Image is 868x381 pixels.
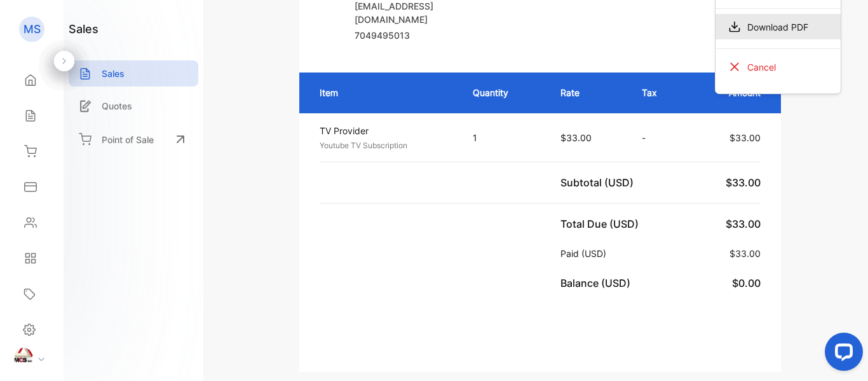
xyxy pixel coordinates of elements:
p: Item [320,86,447,99]
a: Point of Sale [69,125,198,153]
span: $33.00 [560,132,592,143]
p: Point of Sale [102,133,154,146]
p: Quotes [102,99,132,113]
div: Cancel [715,54,841,80]
p: Amount [700,86,761,99]
p: Tax [642,86,675,99]
p: Sales [102,67,125,80]
span: $33.00 [726,176,761,189]
h1: sales [69,20,98,38]
div: Download PDF [715,14,841,39]
p: - [642,131,675,144]
span: $33.00 [729,132,761,143]
a: Sales [69,60,198,87]
p: Paid (USD) [560,247,611,260]
p: MS [24,21,41,38]
p: Subtotal (USD) [560,175,639,190]
p: Balance (USD) [560,275,635,291]
a: Quotes [69,93,198,119]
p: Total Due (USD) [560,216,644,232]
p: 7049495013 [355,29,501,42]
p: Quantity [473,86,535,99]
p: TV Provider [320,124,450,137]
span: $33.00 [729,248,761,259]
span: $0.00 [732,277,761,289]
iframe: LiveChat chat widget [815,328,868,381]
p: Rate [560,86,616,99]
img: profile [14,348,33,367]
p: Youtube TV Subscription [320,140,450,151]
p: 1 [473,131,535,144]
span: $33.00 [726,218,761,230]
